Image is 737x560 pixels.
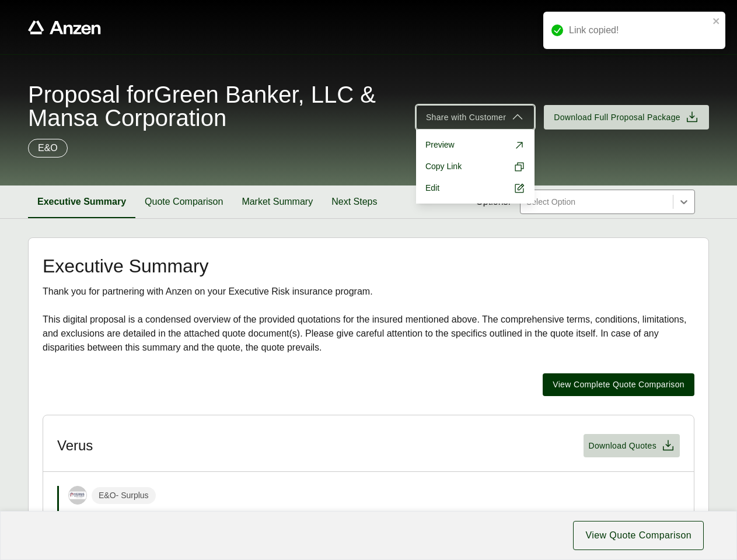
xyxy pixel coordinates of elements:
button: close [712,16,721,26]
button: Download Quotes [584,434,680,457]
span: Proposal for Green Banker, LLC & Mansa Corporation [28,83,402,129]
div: Thank you for partnering with Anzen on your Executive Risk insurance program. This digital propos... [43,285,694,355]
button: Download Full Proposal Package [544,105,709,129]
span: Edit [425,182,439,194]
h2: Executive Summary [43,257,694,275]
span: View Complete Quote Comparison [553,379,684,391]
h3: Verus [57,437,93,454]
span: E&O - Surplus [92,487,156,504]
button: Next Steps [322,185,386,218]
button: Copy Link [421,156,530,177]
a: Preview [421,134,530,156]
span: View Quote Comparison [585,528,691,542]
span: Copy Link [425,160,462,173]
button: Share with Customer [416,105,535,129]
button: Market Summary [232,185,322,218]
img: Verus Specialty Insurance [69,492,86,499]
span: Download Quotes [588,440,656,452]
span: Share with Customer [426,111,506,124]
button: Executive Summary [28,185,135,218]
span: Download Full Proposal Package [554,111,680,124]
button: Quote Comparison [135,185,232,218]
button: View Quote Comparison [573,521,704,550]
div: Link copied! [569,23,709,37]
button: View Complete Quote Comparison [543,373,694,396]
span: Preview [425,139,455,151]
p: E&O [38,141,58,155]
a: Anzen website [28,20,101,34]
a: Edit [421,177,530,199]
